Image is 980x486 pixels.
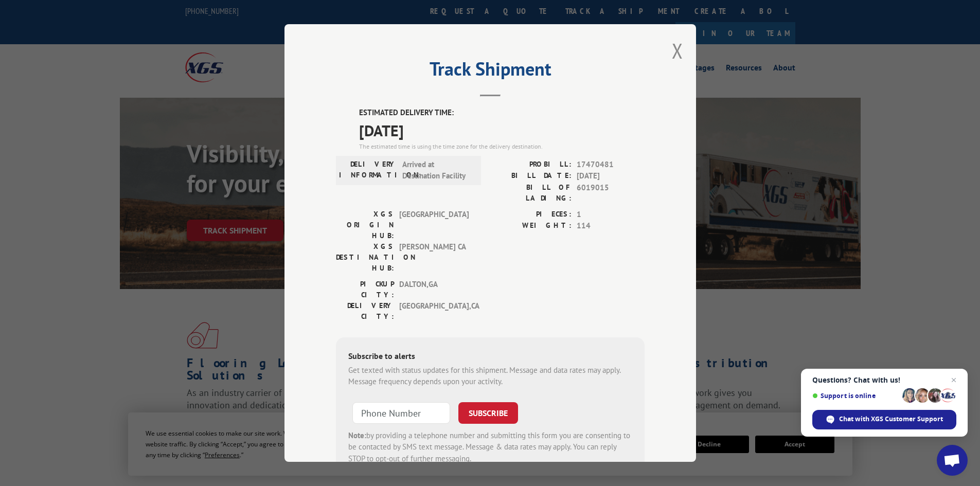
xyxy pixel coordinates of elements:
[839,415,943,424] span: Chat with XGS Customer Support
[937,445,968,476] div: Open chat
[577,209,645,221] span: 1
[577,182,645,204] span: 6019015
[490,182,572,204] label: BILL OF LADING:
[577,159,645,171] span: 17470481
[458,402,518,424] button: SUBSCRIBE
[490,220,572,232] label: WEIGHT:
[348,350,632,365] div: Subscribe to alerts
[348,430,366,440] strong: Note:
[399,241,469,274] span: [PERSON_NAME] CA
[359,107,645,119] label: ESTIMATED DELIVERY TIME:
[812,392,899,400] span: Support is online
[336,62,645,81] h2: Track Shipment
[336,241,394,274] label: XGS DESTINATION HUB:
[490,209,572,221] label: PIECES:
[577,170,645,182] span: [DATE]
[490,159,572,171] label: PROBILL:
[336,279,394,300] label: PICKUP CITY:
[359,119,645,142] span: [DATE]
[348,365,632,388] div: Get texted with status updates for this shipment. Message and data rates may apply. Message frequ...
[948,374,960,386] span: Close chat
[402,159,472,182] span: Arrived at Destination Facility
[348,430,632,465] div: by providing a telephone number and submitting this form you are consenting to be contacted by SM...
[399,300,469,322] span: [GEOGRAPHIC_DATA] , CA
[399,279,469,300] span: DALTON , GA
[812,376,956,384] span: Questions? Chat with us!
[339,159,397,182] label: DELIVERY INFORMATION:
[399,209,469,241] span: [GEOGRAPHIC_DATA]
[672,37,683,64] button: Close modal
[812,410,956,429] div: Chat with XGS Customer Support
[359,142,645,151] div: The estimated time is using the time zone for the delivery destination.
[336,300,394,322] label: DELIVERY CITY:
[490,170,572,182] label: BILL DATE:
[352,402,450,424] input: Phone Number
[577,220,645,232] span: 114
[336,209,394,241] label: XGS ORIGIN HUB:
